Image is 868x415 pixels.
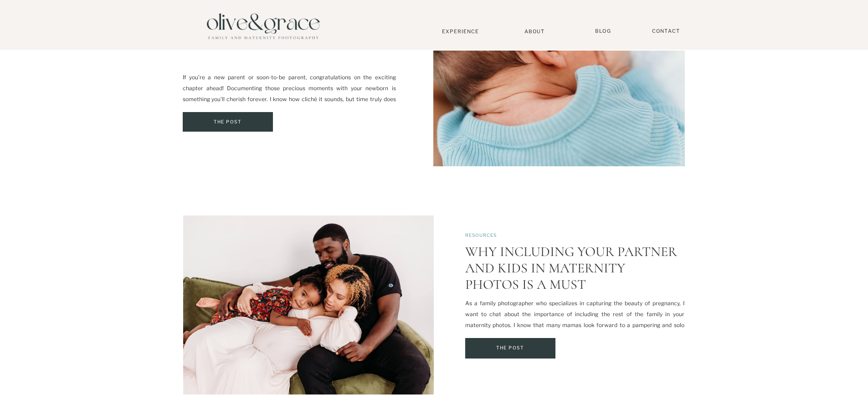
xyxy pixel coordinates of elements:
[183,112,273,132] a: What is Lifestyle Newborn Photography
[183,215,434,395] a: Why Including Your Partner and Kids in Maternity Photos is a Must
[465,232,497,238] a: Resources
[465,343,555,353] a: The Post
[431,28,491,35] a: Experience
[521,28,549,34] a: About
[183,15,376,48] a: What is Lifestyle Newborn Photography
[465,243,677,293] a: Why Including Your Partner and Kids in Maternity Photos is a Must
[184,117,271,127] a: The Post
[465,338,555,359] a: Why Including Your Partner and Kids in Maternity Photos is a Must
[183,2,214,8] a: Resources
[465,298,684,353] p: As a family photographer who specializes in capturing the beauty of pregnancy, I want to chat abo...
[648,28,684,35] a: Contact
[592,28,615,35] a: BLOG
[183,72,396,127] p: If you’re a new parent or soon-to-be parent, congratulations on the exciting chapter ahead! Docum...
